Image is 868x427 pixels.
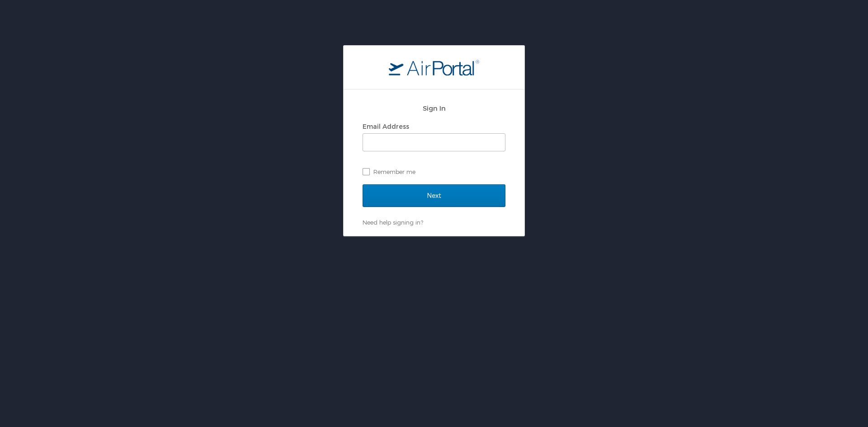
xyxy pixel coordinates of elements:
h2: Sign In [363,103,505,113]
img: logo [389,59,479,75]
label: Remember me [363,165,505,178]
input: Next [363,184,505,207]
a: Need help signing in? [363,219,423,226]
label: Email Address [363,122,409,130]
